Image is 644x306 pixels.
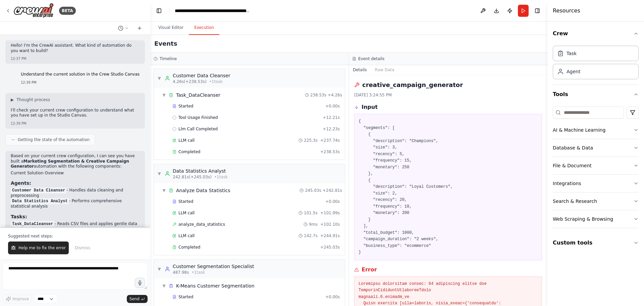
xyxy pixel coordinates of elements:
[21,72,140,77] p: Understand the current solution in the Crew Studio Canvas
[192,270,205,275] span: • 1 task
[178,233,195,238] span: LLM call
[129,296,140,302] span: Send
[178,294,193,300] span: Started
[553,85,639,104] button: Tools
[304,138,318,143] span: 225.3s
[176,187,230,194] div: Analyze Data Statistics
[11,97,50,102] button: ▶Thought process
[11,56,140,61] div: 12:37 PM
[320,222,340,227] span: + 102.10s
[178,126,218,132] span: Llm Call Completed
[323,126,340,132] span: + 12.23s
[18,137,90,142] span: Getting the state of the automation
[178,210,195,216] span: LLM call
[362,266,377,274] h3: Error
[320,210,340,216] span: + 101.99s
[304,210,318,216] span: 101.5s
[11,97,14,102] span: ▶
[16,97,50,102] span: Thought process
[11,214,27,219] strong: Tasks:
[154,39,177,48] h2: Events
[153,21,189,35] button: Visual Editor
[328,92,342,98] span: + 4.26s
[8,233,142,239] p: Suggested next steps:
[320,233,340,238] span: + 244.91s
[157,266,161,272] span: ▼
[173,263,254,270] div: Customer Segmentation Specialist
[162,283,166,289] span: ▼
[13,3,54,18] img: Logo
[553,198,597,205] div: Search & Research
[59,7,76,15] div: BETA
[173,72,230,79] div: Customer Data Cleanser
[162,188,166,193] span: ▼
[362,80,463,90] h2: creative_campaign_generator
[154,6,164,15] button: Hide left sidebar
[553,157,639,174] button: File & Document
[11,199,140,209] li: - Performs comprehensive statistical analysis
[320,149,340,155] span: + 238.53s
[189,21,219,35] button: Execution
[553,144,593,151] div: Database & Data
[178,199,193,204] span: Started
[553,192,639,210] button: Search & Research
[553,180,581,187] div: Integrations
[310,92,326,98] span: 238.53s
[11,221,54,227] code: Task_DataCleanser
[178,245,200,250] span: Completed
[71,242,94,254] button: Dismiss
[173,270,189,275] span: 487.98s
[11,43,140,53] p: Hello! I'm the CrewAI assistant. What kind of automation do you want to build?
[175,7,250,14] nav: breadcrumb
[309,222,318,227] span: 9ms
[11,180,31,186] strong: Agents:
[11,221,140,232] li: - Reads CSV files and applies gentle data cleaning rules
[21,80,140,85] div: 12:39 PM
[209,79,223,84] span: • 1 task
[173,168,228,174] div: Data Statistics Analyst
[178,115,218,120] span: Tool Usage Finished
[11,121,140,126] div: 12:39 PM
[349,65,371,75] button: Details
[371,65,398,75] button: Raw Data
[214,174,228,180] span: • 1 task
[553,139,639,157] button: Database & Data
[115,24,131,32] button: Switch to previous chat
[157,171,161,176] span: ▼
[178,138,195,143] span: LLM call
[11,188,140,199] li: - Handles data cleaning and preprocessing
[173,174,212,180] span: 242.81s (+245.03s)
[553,216,613,222] div: Web Scraping & Browsing
[11,171,140,176] h2: Current Solution Overview
[553,162,592,169] div: File & Document
[567,68,580,75] div: Agent
[553,43,639,85] div: Crew
[323,188,342,193] span: + 242.81s
[162,92,166,98] span: ▼
[8,242,69,254] button: Help me to fix the error
[320,245,340,250] span: + 245.03s
[173,79,207,84] span: 4.26s (+238.53s)
[553,104,639,233] div: Tools
[11,154,140,169] p: Based on your current crew configuration, I can see you have built a automation with the followin...
[553,175,639,192] button: Integrations
[553,233,639,252] button: Custom tools
[135,278,145,288] button: Click to speak your automation idea
[325,294,340,300] span: + 0.00s
[358,56,384,61] h3: Event details
[12,296,29,302] span: Improve
[553,7,580,15] h4: Resources
[127,295,148,303] button: Send
[553,24,639,43] button: Crew
[359,118,538,256] pre: { "segments": [ { "description": "Champions", "size": 3, "recency": 5, "frequency": 15, "monetary...
[11,198,69,204] code: Data Statistics Analyst
[176,282,255,289] div: K-Means Customer Segmentation
[304,233,318,238] span: 142.7s
[178,103,193,109] span: Started
[553,210,639,228] button: Web Scraping & Browsing
[157,76,161,81] span: ▼
[134,24,145,32] button: Start a new chat
[323,115,340,120] span: + 12.21s
[325,103,340,109] span: + 0.00s
[178,149,200,155] span: Completed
